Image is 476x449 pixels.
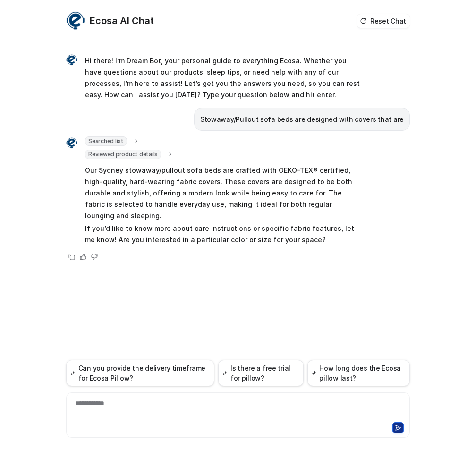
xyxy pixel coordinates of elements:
[66,360,214,386] button: Can you provide the delivery timeframe for Ecosa Pillow?
[85,165,361,221] p: Our Sydney stowaway/pullout sofa beds are crafted with OEKO-TEX® certified, high-quality, hard-we...
[85,55,361,101] p: Hi there! I’m Dream Bot, your personal guide to everything Ecosa. Whether you have questions abou...
[85,136,127,146] span: Searched list
[200,114,404,125] p: Stowaway/Pullout sofa beds are designed with covers that are
[66,54,77,66] img: Widget
[90,14,154,27] h2: Ecosa AI Chat
[66,137,77,149] img: Widget
[85,150,161,159] span: Reviewed product details
[85,223,361,246] p: If you’d like to know more about care instructions or specific fabric features, let me know! Are ...
[66,11,85,30] img: Widget
[307,360,410,386] button: How long does the Ecosa pillow last?
[357,14,410,28] button: Reset Chat
[218,360,304,386] button: Is there a free trial for pillow?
